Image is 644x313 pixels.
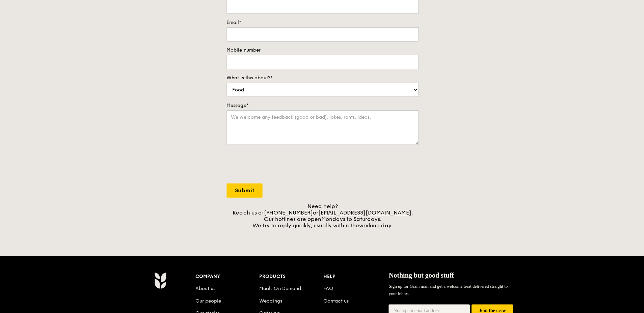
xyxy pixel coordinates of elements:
label: Message* [226,102,418,109]
a: About us [195,285,215,291]
input: Submit [226,183,262,197]
label: Mobile number [226,47,418,54]
span: Sign up for Grain mail and get a welcome treat delivered straight to your inbox. [388,283,507,296]
div: Products [259,272,323,281]
a: [PHONE_NUMBER] [263,209,312,216]
label: What is this about?* [226,75,418,81]
a: Contact us [323,297,348,303]
img: Grain [154,272,166,288]
div: Help [323,272,386,281]
label: Email* [226,19,418,26]
a: Meals On Demand [259,285,300,291]
iframe: reCAPTCHA [226,151,329,178]
span: Mondays to Saturdays. [321,216,381,222]
a: FAQ [323,285,332,291]
a: Our people [195,297,221,303]
div: Company [195,272,259,281]
a: Weddings [259,297,281,303]
a: [EMAIL_ADDRESS][DOMAIN_NAME] [318,209,410,216]
span: working day. [358,222,392,228]
div: Need help? Reach us at or . Our hotlines are open We try to reply quickly, usually within the [226,203,418,228]
span: Nothing but good stuff [388,271,453,279]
